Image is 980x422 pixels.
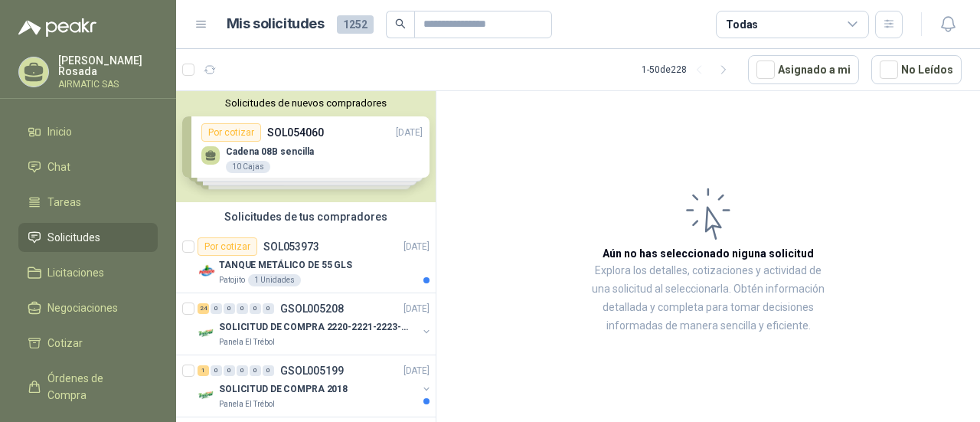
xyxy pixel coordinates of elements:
[176,231,436,293] a: Por cotizarSOL053973[DATE] Company LogoTANQUE METÁLICO DE 55 GLSPatojito1 Unidades
[603,245,814,262] h3: Aún no has seleccionado niguna solicitud
[198,237,257,256] div: Por cotizar
[198,324,216,342] img: Company Logo
[47,229,100,246] span: Solicitudes
[227,13,325,35] h1: Mis solicitudes
[176,91,436,202] div: Solicitudes de nuevos compradoresPor cotizarSOL054060[DATE] Cadena 08B sencilla10 CajasPor cotiza...
[237,365,248,376] div: 0
[18,117,158,146] a: Inicio
[47,123,72,140] span: Inicio
[263,365,274,376] div: 0
[280,365,344,376] p: GSOL005199
[182,97,430,109] button: Solicitudes de nuevos compradores
[871,55,962,84] button: No Leídos
[250,365,261,376] div: 0
[47,370,143,404] span: Órdenes de Compra
[642,57,736,82] div: 1 - 50 de 228
[47,264,104,281] span: Licitaciones
[58,80,158,89] p: AIRMATIC SAS
[47,159,70,175] span: Chat
[47,194,81,211] span: Tareas
[748,55,859,84] button: Asignado a mi
[280,303,344,314] p: GSOL005208
[403,240,430,254] p: [DATE]
[395,18,406,29] span: search
[590,262,827,335] p: Explora los detalles, cotizaciones y actividad de una solicitud al seleccionarla. Obtén informaci...
[263,241,319,252] p: SOL053973
[219,382,348,397] p: SOLICITUD DE COMPRA 2018
[237,303,248,314] div: 0
[248,274,301,286] div: 1 Unidades
[219,274,245,286] p: Patojito
[211,365,222,376] div: 0
[403,302,430,316] p: [DATE]
[219,320,410,335] p: SOLICITUD DE COMPRA 2220-2221-2223-2224
[18,293,158,322] a: Negociaciones
[198,365,209,376] div: 1
[198,299,433,348] a: 24 0 0 0 0 0 GSOL005208[DATE] Company LogoSOLICITUD DE COMPRA 2220-2221-2223-2224Panela El Trébol
[337,15,374,34] span: 1252
[726,16,758,33] div: Todas
[18,258,158,287] a: Licitaciones
[198,386,216,404] img: Company Logo
[250,303,261,314] div: 0
[211,303,222,314] div: 0
[47,335,83,352] span: Cotizar
[198,303,209,314] div: 24
[219,336,275,348] p: Panela El Trébol
[176,202,436,231] div: Solicitudes de tus compradores
[58,55,158,77] p: [PERSON_NAME] Rosada
[224,365,235,376] div: 0
[198,262,216,280] img: Company Logo
[18,152,158,182] a: Chat
[47,299,118,316] span: Negociaciones
[18,188,158,217] a: Tareas
[219,398,275,411] p: Panela El Trébol
[18,223,158,252] a: Solicitudes
[263,303,274,314] div: 0
[219,258,352,273] p: TANQUE METÁLICO DE 55 GLS
[198,361,433,411] a: 1 0 0 0 0 0 GSOL005199[DATE] Company LogoSOLICITUD DE COMPRA 2018Panela El Trébol
[18,364,158,410] a: Órdenes de Compra
[403,364,430,378] p: [DATE]
[224,303,235,314] div: 0
[18,329,158,358] a: Cotizar
[18,18,96,37] img: Logo peakr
